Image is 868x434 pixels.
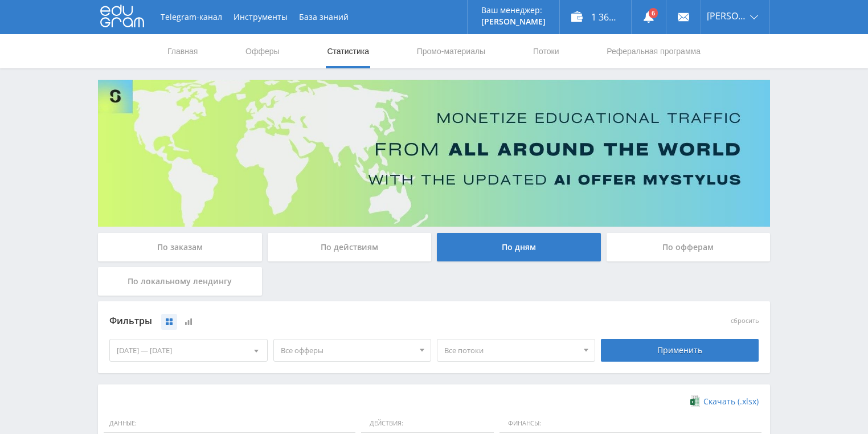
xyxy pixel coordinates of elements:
[98,267,262,296] div: По локальному лендингу
[437,233,601,261] div: По дням
[690,396,759,407] a: Скачать (.xlsx)
[444,339,578,361] span: Все потоки
[244,34,281,68] a: Офферы
[268,233,432,261] div: По действиям
[109,313,595,330] div: Фильтры
[326,34,370,68] a: Статистика
[98,80,770,227] img: Banner
[607,233,771,261] div: По офферам
[690,395,700,407] img: xlsx
[104,414,355,433] span: Данные:
[481,6,546,15] p: Ваш менеджер:
[166,34,199,68] a: Главная
[98,233,262,261] div: По заказам
[707,11,747,21] span: [PERSON_NAME]
[361,414,494,433] span: Действия:
[731,317,759,325] button: сбросить
[703,397,759,406] span: Скачать (.xlsx)
[601,339,759,362] div: Применить
[499,414,761,433] span: Финансы:
[281,339,414,361] span: Все офферы
[605,34,702,68] a: Реферальная программа
[532,34,560,68] a: Потоки
[481,17,546,26] p: [PERSON_NAME]
[416,34,486,68] a: Промо-материалы
[110,339,267,361] div: [DATE] — [DATE]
